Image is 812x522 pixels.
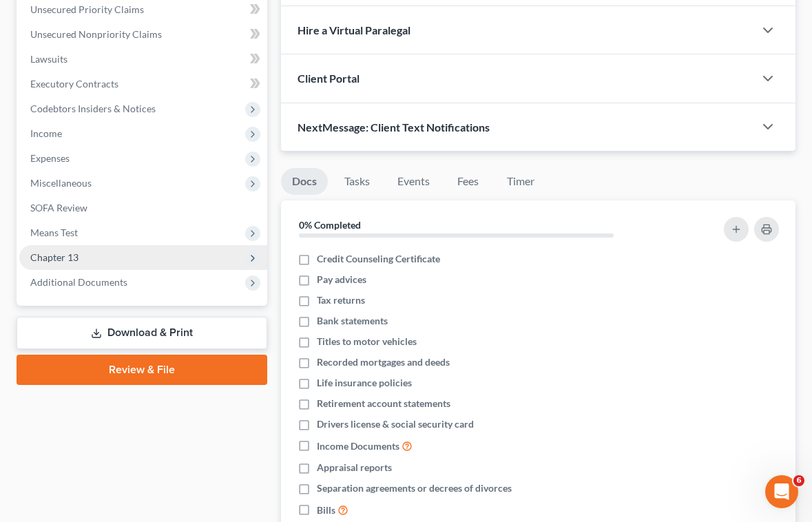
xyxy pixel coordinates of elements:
[30,78,118,90] span: Executory Contracts
[317,314,388,328] span: Bank statements
[317,503,335,517] span: Bills
[30,177,92,189] span: Miscellaneous
[298,121,490,134] span: NextMessage: Client Text Notifications
[298,23,410,36] span: Hire a Virtual Paralegal
[19,196,267,220] a: SOFA Review
[317,417,474,431] span: Drivers license & social security card
[30,3,144,15] span: Unsecured Priority Claims
[30,53,67,65] span: Lawsuits
[19,72,267,96] a: Executory Contracts
[317,461,392,474] span: Appraisal reports
[793,475,804,486] span: 6
[30,227,78,238] span: Means Test
[30,276,127,288] span: Additional Documents
[765,475,798,508] iframe: Intercom live chat
[317,439,399,453] span: Income Documents
[30,152,70,164] span: Expenses
[298,72,360,85] span: Client Portal
[30,202,87,213] span: SOFA Review
[19,47,267,72] a: Lawsuits
[317,376,412,390] span: Life insurance policies
[333,168,381,195] a: Tasks
[281,168,328,195] a: Docs
[17,317,267,349] a: Download & Print
[30,28,162,40] span: Unsecured Nonpriority Claims
[317,293,365,307] span: Tax returns
[386,168,441,195] a: Events
[17,355,267,385] a: Review & File
[19,22,267,47] a: Unsecured Nonpriority Claims
[317,355,450,369] span: Recorded mortgages and deeds
[446,168,490,195] a: Fees
[30,251,79,263] span: Chapter 13
[30,127,62,139] span: Income
[299,219,361,231] strong: 0% Completed
[317,273,366,286] span: Pay advices
[317,335,417,348] span: Titles to motor vehicles
[317,397,450,410] span: Retirement account statements
[30,103,156,114] span: Codebtors Insiders & Notices
[317,481,512,495] span: Separation agreements or decrees of divorces
[317,252,440,266] span: Credit Counseling Certificate
[496,168,545,195] a: Timer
